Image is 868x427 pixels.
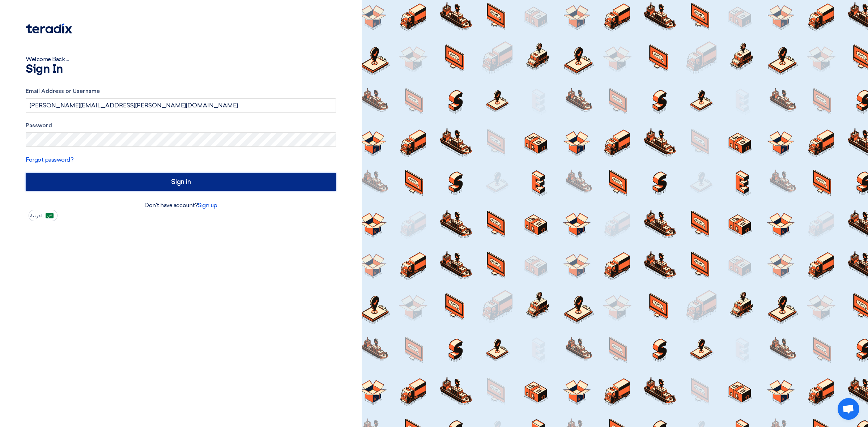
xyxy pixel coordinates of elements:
[26,55,336,64] div: Welcome Back ...
[30,213,43,218] span: العربية
[29,210,58,221] button: العربية
[26,64,336,75] h1: Sign In
[26,173,336,191] input: Sign in
[26,121,336,130] label: Password
[838,398,859,420] a: Open chat
[26,87,336,95] label: Email Address or Username
[46,213,54,218] img: ar-AR.png
[26,201,336,210] div: Don't have account?
[26,24,72,34] img: Teradix logo
[26,156,73,163] a: Forgot password?
[26,98,336,113] input: Enter your business email or username
[198,202,217,209] a: Sign up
